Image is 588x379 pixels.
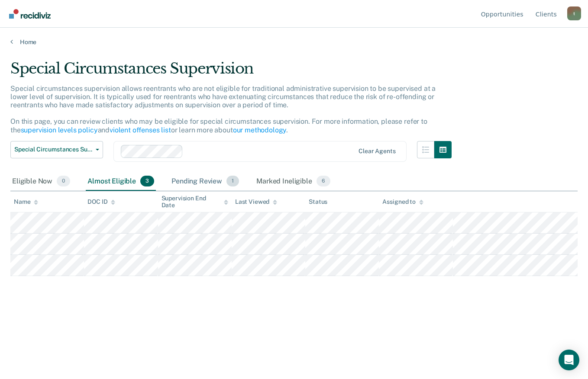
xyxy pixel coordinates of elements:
[567,6,581,20] button: Profile dropdown button
[14,198,38,206] div: Name
[162,195,228,209] div: Supervision End Date
[140,176,154,187] span: 3
[359,148,395,155] div: Clear agents
[10,84,436,134] p: Special circumstances supervision allows reentrants who are not eligible for traditional administ...
[86,172,156,191] div: Almost Eligible3
[382,198,423,206] div: Assigned to
[255,172,332,191] div: Marked Ineligible6
[233,126,287,134] a: our methodology
[309,198,327,206] div: Status
[559,350,579,370] div: Open Intercom Messenger
[170,172,241,191] div: Pending Review1
[87,198,115,206] div: DOC ID
[10,60,452,84] div: Special Circumstances Supervision
[21,126,98,134] a: supervision levels policy
[10,38,578,46] a: Home
[567,6,581,20] div: t
[10,172,72,191] div: Eligible Now0
[317,176,330,187] span: 6
[235,198,277,206] div: Last Viewed
[10,141,103,158] button: Special Circumstances Supervision
[110,126,171,134] a: violent offenses list
[9,9,51,19] img: Recidiviz
[226,176,239,187] span: 1
[57,176,70,187] span: 0
[14,146,92,153] span: Special Circumstances Supervision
